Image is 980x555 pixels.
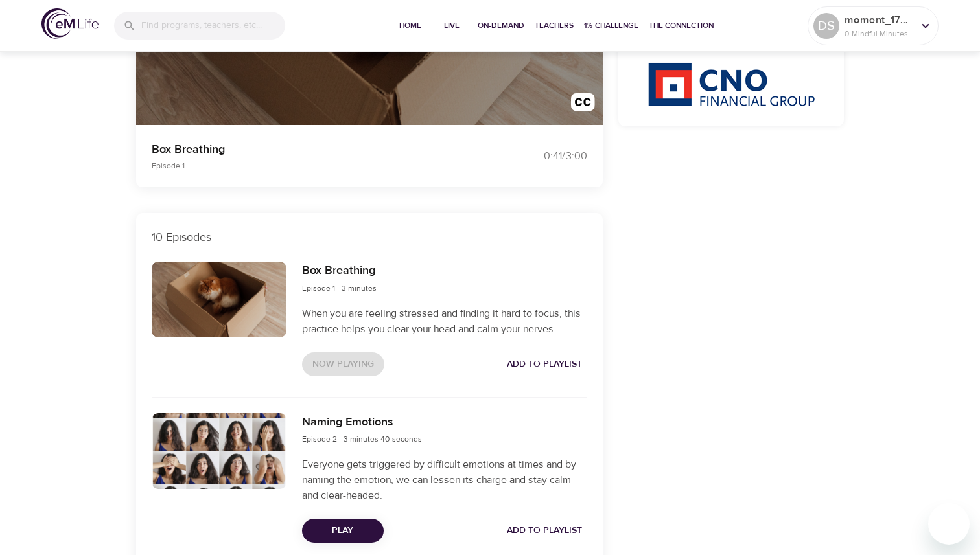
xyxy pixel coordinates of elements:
img: logo [41,8,99,39]
h6: Naming Emotions [302,413,422,432]
span: 1% Challenge [584,19,638,32]
span: Play [312,523,373,539]
img: CNO%20logo.png [647,62,815,106]
p: Box Breathing [152,141,474,158]
input: Find programs, teachers, etc... [141,12,285,40]
span: Add to Playlist [507,356,582,372]
button: Add to Playlist [502,519,587,543]
span: Add to Playlist [507,523,582,539]
p: Episode 1 [152,160,474,172]
img: open_caption.svg [571,93,595,117]
span: Episode 2 - 3 minutes 40 seconds [302,434,422,444]
iframe: Button to launch messaging window [928,503,970,545]
p: moment_1758318626 [845,12,913,28]
span: Live [436,19,467,32]
div: 0:41 / 3:00 [490,149,587,164]
p: 10 Episodes [152,229,587,246]
p: Everyone gets triggered by difficult emotions at times and by naming the emotion, we can lessen i... [302,457,587,503]
span: Episode 1 - 3 minutes [302,283,377,293]
div: DS [813,13,839,39]
button: Play [302,519,384,543]
p: When you are feeling stressed and finding it hard to focus, this practice helps you clear your he... [302,306,587,337]
span: The Connection [649,19,714,32]
span: Teachers [535,19,574,32]
span: On-Demand [478,19,524,32]
h6: Box Breathing [302,262,377,280]
button: Add to Playlist [502,352,587,376]
p: 0 Mindful Minutes [845,28,913,40]
span: Home [395,19,426,32]
button: Transcript/Closed Captions (c) [563,85,603,125]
